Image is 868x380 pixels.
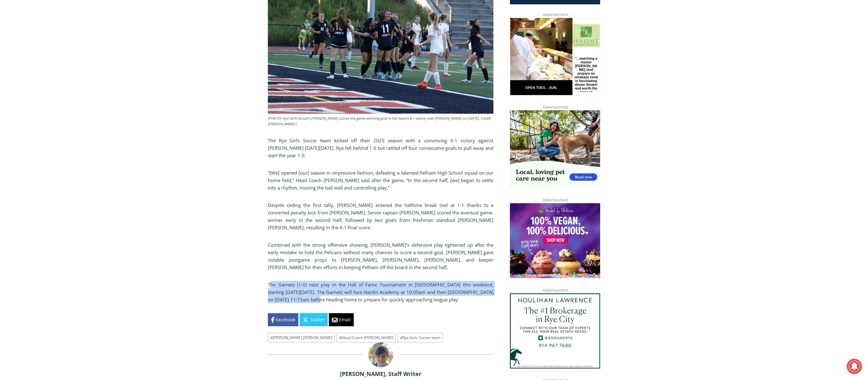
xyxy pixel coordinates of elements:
div: "At the 10am stand-up meeting, each intern gets a chance to take [PERSON_NAME] and the other inte... [157,0,294,60]
span: Advertisement [536,104,574,110]
span: # [270,335,273,340]
span: Advertisement [536,287,574,293]
span: # [400,335,403,340]
a: [PERSON_NAME], Staff Writer [340,370,421,378]
span: Advertisement [536,197,574,203]
span: # [339,335,342,340]
a: #Head Coach [PERSON_NAME] [337,333,395,342]
figcaption: (PHOTO: Rye Girls Soccer’s [PERSON_NAME] scores the game-winning goal in her team’s 4-1 victory o... [268,116,493,126]
img: Houlihan Lawrence The #1 Brokerage in Rye City [510,293,600,369]
a: Twitter [300,313,328,326]
a: Facebook [268,313,298,326]
p: The Rye Girls Soccer team kicked off their 2025 season with a convincing 4-1 victory against [PER... [268,137,493,159]
p: The Garnets (1-0) next play in the Hall of Fame Tournament in [GEOGRAPHIC_DATA] this weekend, sta... [268,281,493,303]
a: Open Tues. - Sun. [PHONE_NUMBER] [0,62,63,77]
div: "...watching a master [PERSON_NAME] chef prepare an omakase meal is fascinating dinner theater an... [64,39,88,74]
p: Combined with the strong offensive showing, [PERSON_NAME]’s defensive play tightened up after the... [268,241,493,271]
p: Despite ceding the first tally, [PERSON_NAME] entered the halftime break tied at 1-1 thanks to a ... [268,201,493,231]
span: Intern @ [DOMAIN_NAME] [163,62,288,76]
img: (PHOTO: MyRye.com 2024 Head Intern, Editor and now Staff Writer Charlie Morris. Contributed.)Char... [368,342,393,367]
p: “[We] opened [our] season in impressive fashion, defeating a talented Pelham High School squad on... [268,169,493,191]
a: Intern @ [DOMAIN_NAME] [150,60,301,77]
img: Baked by Melissa [510,203,600,278]
span: Advertisement [536,11,574,17]
a: #[PERSON_NAME] [PERSON_NAME] [268,333,335,342]
span: Open Tues. - Sun. [PHONE_NUMBER] [2,64,61,88]
a: Email [329,313,354,326]
a: #Rye Girls Soccer team [398,333,443,342]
